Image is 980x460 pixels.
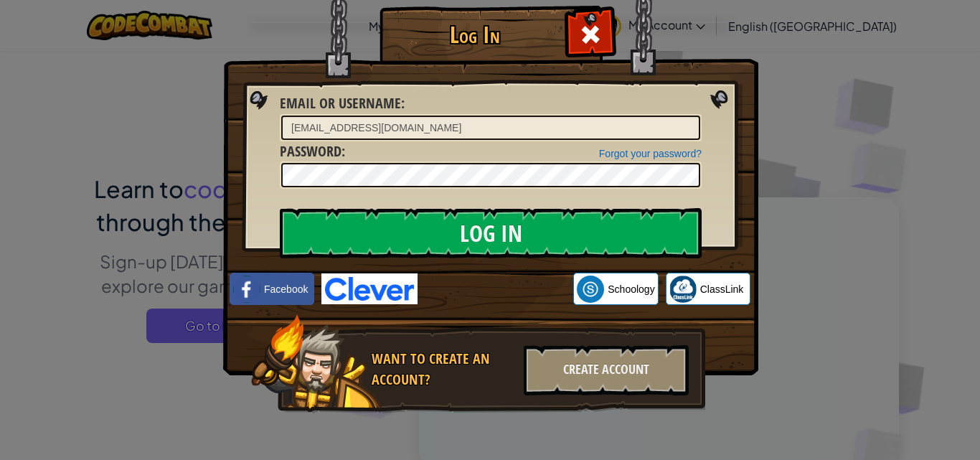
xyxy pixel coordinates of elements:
a: Forgot your password? [599,148,702,159]
img: facebook_small.png [233,276,260,303]
img: classlink-logo-small.png [669,276,697,303]
label: : [280,93,405,114]
input: Log In [280,208,702,258]
span: Schoology [608,282,654,296]
img: schoology.png [577,276,604,303]
iframe: Tombol Login dengan Google [418,273,573,305]
div: Create Account [524,345,689,395]
h1: Log In [383,22,566,47]
label: : [280,141,345,162]
img: clever-logo-blue.png [321,273,418,304]
span: Email or Username [280,93,401,113]
span: Password [280,141,341,161]
div: Want to create an account? [372,349,515,390]
span: Facebook [264,282,308,296]
span: ClassLink [700,282,744,296]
